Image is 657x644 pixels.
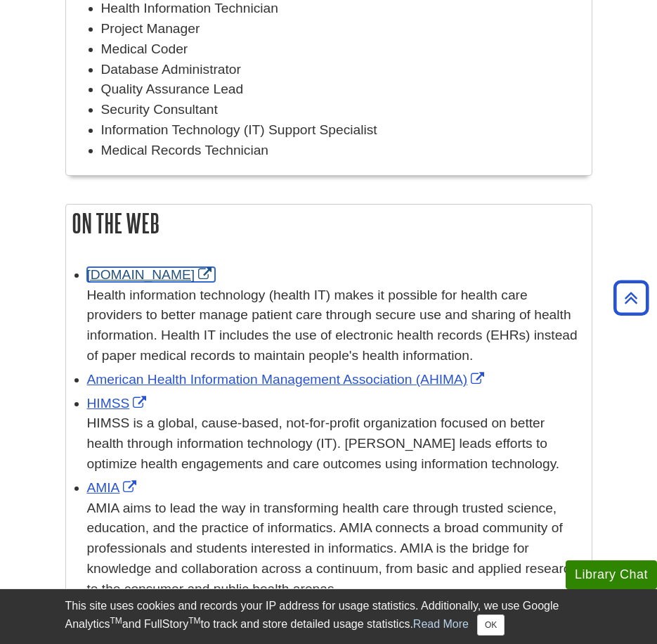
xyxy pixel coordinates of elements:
[101,60,585,80] li: Database Administrator
[87,396,150,411] a: Link opens in new window
[101,100,585,120] li: Security Consultant
[87,480,141,495] a: Link opens in new window
[101,120,585,141] li: Information Technology (IT) Support Specialist
[477,614,505,636] button: Close
[66,205,592,242] h2: On the Web
[413,618,469,630] a: Read More
[101,19,585,39] li: Project Manager
[188,616,200,626] sup: TM
[87,372,488,387] a: Link opens in new window
[101,141,585,161] li: Medical Records Technician
[87,267,216,282] a: Link opens in new window
[87,285,585,366] div: Health information technology (health IT) makes it possible for health care providers to better m...
[87,498,585,600] div: AMIA aims to lead the way in transforming health care through trusted science, education, and the...
[101,39,585,60] li: Medical Coder
[87,413,585,474] div: HIMSS is a global, cause-based, not-for-profit organization focused on better health through info...
[110,616,122,626] sup: TM
[566,560,657,589] button: Library Chat
[65,598,592,636] div: This site uses cookies and records your IP address for usage statistics. Additionally, we use Goo...
[609,288,653,307] a: Back to Top
[101,79,585,100] li: Quality Assurance Lead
